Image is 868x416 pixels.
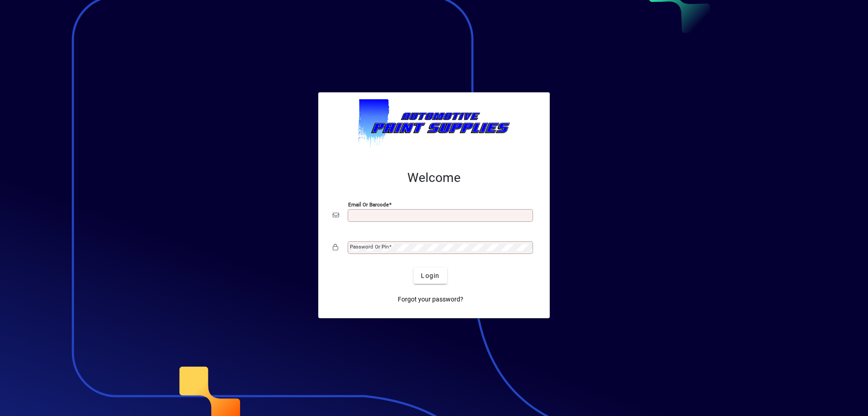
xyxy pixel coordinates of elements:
[421,271,439,281] span: Login
[333,170,535,186] h2: Welcome
[348,201,389,208] mat-label: Email or Barcode
[398,295,463,304] span: Forgot your password?
[414,268,447,284] button: Login
[394,291,467,307] a: Forgot your password?
[350,244,389,250] mat-label: Password or Pin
